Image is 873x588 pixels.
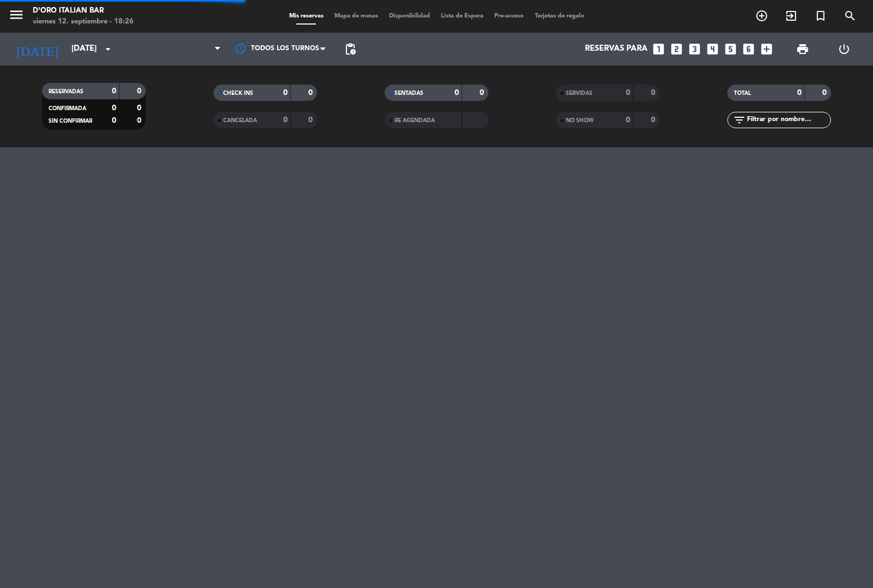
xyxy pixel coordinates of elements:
i: add_circle_outline [755,9,768,22]
span: print [796,43,809,56]
i: [DATE] [8,37,66,61]
span: CANCELADA [223,118,257,123]
strong: 0 [112,117,116,124]
strong: 0 [626,116,630,124]
div: viernes 12. septiembre - 18:26 [33,16,134,27]
span: TOTAL [734,91,751,96]
strong: 0 [455,89,459,97]
i: filter_list [733,113,746,127]
i: arrow_drop_down [101,43,115,56]
i: add_box [760,42,774,56]
i: looks_5 [723,42,738,56]
strong: 0 [112,104,116,112]
input: Filtrar por nombre... [746,114,830,126]
i: menu [8,7,25,23]
span: pending_actions [344,43,357,56]
i: looks_3 [687,42,702,56]
span: Pre-acceso [489,13,529,19]
strong: 0 [797,89,802,97]
span: Mapa de mesas [329,13,384,19]
strong: 0 [308,116,315,124]
i: turned_in_not [814,9,827,22]
span: SENTADAS [394,91,423,96]
i: looks_two [669,42,684,56]
strong: 0 [651,116,657,124]
span: SERVIDAS [566,91,593,96]
div: LOG OUT [823,33,865,65]
strong: 0 [137,87,143,95]
span: Mis reservas [284,13,329,19]
strong: 0 [651,89,657,97]
span: NO SHOW [566,118,594,123]
strong: 0 [626,89,630,97]
strong: 0 [822,89,829,97]
span: RE AGENDADA [394,118,435,123]
span: Lista de Espera [435,13,489,19]
strong: 0 [112,87,116,95]
span: CONFIRMADA [49,106,86,111]
span: Reservas para [585,44,648,54]
span: Tarjetas de regalo [529,13,590,19]
i: looks_one [651,42,666,56]
i: looks_6 [742,42,756,56]
strong: 0 [283,89,288,97]
i: search [844,9,857,22]
span: Disponibilidad [384,13,435,19]
i: power_settings_new [838,43,851,56]
i: looks_4 [705,42,720,56]
span: RESERVADAS [49,89,83,94]
span: SIN CONFIRMAR [49,118,92,124]
button: menu [8,7,25,27]
div: D'oro Italian Bar [33,5,134,16]
strong: 0 [480,89,486,97]
i: exit_to_app [785,9,798,22]
strong: 0 [308,89,315,97]
strong: 0 [283,116,288,124]
span: CHECK INS [223,91,253,96]
strong: 0 [137,117,143,124]
strong: 0 [137,104,143,112]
